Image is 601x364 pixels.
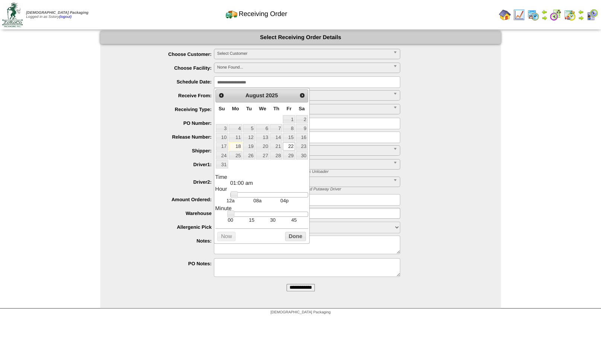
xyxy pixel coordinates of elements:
[578,15,584,21] img: arrowright.gif
[283,124,295,132] a: 8
[270,142,282,151] a: 21
[230,180,308,186] dd: 01:00 am
[270,124,282,132] a: 7
[541,9,547,15] img: arrowleft.gif
[26,11,88,19] span: Logged in as Sstory
[225,8,237,20] img: truck2.gif
[243,151,255,159] a: 26
[216,160,228,168] a: 31
[499,9,511,21] img: home.gif
[256,133,269,141] a: 13
[270,133,282,141] a: 14
[297,91,307,100] a: Next
[208,170,501,174] div: * Driver 1: Shipment Load Picker OR Receiving Truck Unloader
[550,9,562,21] img: calendarblend.gif
[256,142,269,151] a: 20
[273,106,279,111] span: Thursday
[217,63,390,72] span: None Found...
[246,106,252,111] span: Tuesday
[284,217,305,223] td: 45
[299,92,305,98] span: Next
[216,91,226,100] a: Prev
[229,151,242,159] a: 25
[259,106,266,111] span: Wednesday
[299,106,305,111] span: Saturday
[243,142,255,151] a: 19
[220,217,241,223] td: 00
[219,106,225,111] span: Sunday
[217,232,235,241] button: Now
[215,174,308,180] dt: Time
[229,142,242,151] a: 18
[208,187,501,192] div: * Driver 2: Shipment Truck Loader OR Receiving Load Putaway Driver
[115,93,214,98] label: Receive From:
[241,217,262,223] td: 15
[115,134,214,140] label: Release Number:
[271,310,330,314] span: [DEMOGRAPHIC_DATA] Packaging
[256,124,269,132] a: 6
[232,106,239,111] span: Monday
[586,9,598,21] img: calendarcustomer.gif
[217,49,390,58] span: Select Customer
[115,65,214,71] label: Choose Facility:
[296,133,308,141] a: 16
[541,15,547,21] img: arrowright.gif
[115,197,214,202] label: Amount Ordered:
[283,142,295,151] a: 22
[115,238,214,244] label: Notes:
[266,93,278,99] span: 2025
[239,10,287,18] span: Receiving Order
[296,151,308,159] a: 30
[527,9,539,21] img: calendarprod.gif
[115,107,214,112] label: Receiving Type:
[296,115,308,123] a: 2
[246,93,264,99] span: August
[115,148,214,153] label: Shipper:
[283,115,295,123] a: 1
[513,9,525,21] img: line_graph.gif
[115,179,214,185] label: Driver2:
[262,217,284,223] td: 30
[283,133,295,141] a: 15
[243,124,255,132] a: 5
[578,9,584,15] img: arrowleft.gif
[215,186,308,192] dt: Hour
[229,133,242,141] a: 11
[216,124,228,132] a: 3
[216,151,228,159] a: 24
[115,79,214,85] label: Schedule Date:
[217,197,244,204] td: 12a
[296,124,308,132] a: 9
[216,133,228,141] a: 10
[115,162,214,167] label: Driver1:
[218,92,224,98] span: Prev
[26,11,88,15] span: [DEMOGRAPHIC_DATA] Packaging
[296,142,308,151] a: 23
[564,9,576,21] img: calendarinout.gif
[256,151,269,159] a: 27
[216,142,228,151] a: 17
[115,261,214,266] label: PO Notes:
[115,224,214,230] label: Allergenic Pick
[59,15,72,19] a: (logout)
[115,120,214,126] label: PO Number:
[229,124,242,132] a: 4
[271,197,298,204] td: 04p
[283,151,295,159] a: 29
[115,51,214,57] label: Choose Customer:
[243,133,255,141] a: 12
[115,211,214,216] label: Warehouse
[100,31,501,44] div: Select Receiving Order Details
[270,151,282,159] a: 28
[244,197,271,204] td: 08a
[287,106,291,111] span: Friday
[285,232,306,241] button: Done
[215,206,308,212] dt: Minute
[2,2,23,27] img: zoroco-logo-small.webp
